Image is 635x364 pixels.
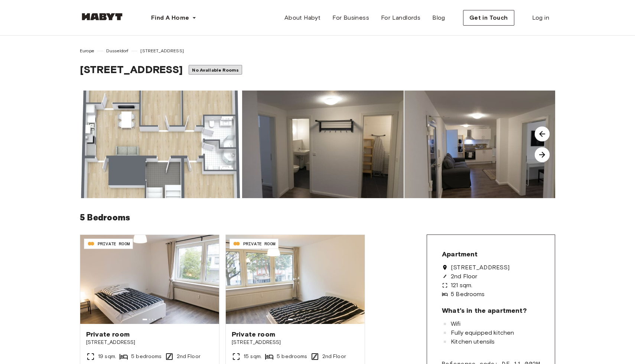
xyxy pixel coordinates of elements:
[432,13,445,22] span: Blog
[451,321,460,327] span: Wifi
[381,13,420,22] span: For Landlords
[442,306,527,315] span: What's in the apartment?
[232,339,359,346] span: [STREET_ADDRESS]
[535,127,550,141] img: image-carousel-arrow
[80,235,219,324] img: Image of the room
[243,240,275,247] span: PRIVATE ROOM
[451,265,509,270] span: [STREET_ADDRESS]
[86,339,213,346] span: [STREET_ADDRESS]
[442,250,478,259] span: Apartment
[86,330,213,339] span: Private room
[140,47,183,54] span: [STREET_ADDRESS]
[98,240,130,247] span: PRIVATE ROOM
[145,10,202,25] button: Find A Home
[451,282,472,288] span: 121 sqm.
[322,353,346,360] span: 2nd Floor
[451,291,485,297] span: 5 Bedrooms
[80,91,241,198] img: image
[80,47,94,54] span: Europe
[532,13,549,22] span: Log in
[80,210,555,226] h6: 5 Bedrooms
[404,91,566,198] img: image
[98,353,116,360] span: 19 sqm.
[332,13,369,22] span: For Business
[469,13,508,22] span: Get in Touch
[277,353,307,360] span: 5 bedrooms
[232,330,359,339] span: Private room
[451,273,477,279] span: 2nd Floor
[106,47,129,54] span: Dusseldorf
[451,330,514,336] span: Fully equipped kitchen
[192,67,239,73] span: No Available Rooms
[535,147,550,162] img: image-carousel-arrow
[151,13,189,22] span: Find A Home
[242,91,404,198] img: image
[463,10,514,26] button: Get in Touch
[326,10,375,25] a: For Business
[80,63,183,76] span: [STREET_ADDRESS]
[244,353,262,360] span: 15 sqm.
[375,10,426,25] a: For Landlords
[226,235,365,324] img: Image of the room
[426,10,451,25] a: Blog
[80,13,124,20] img: Habyt
[279,10,326,25] a: About Habyt
[451,339,495,345] span: Kitchen utensils
[177,353,201,360] span: 2nd Floor
[284,13,320,22] span: About Habyt
[131,353,162,360] span: 5 bedrooms
[526,10,555,25] a: Log in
